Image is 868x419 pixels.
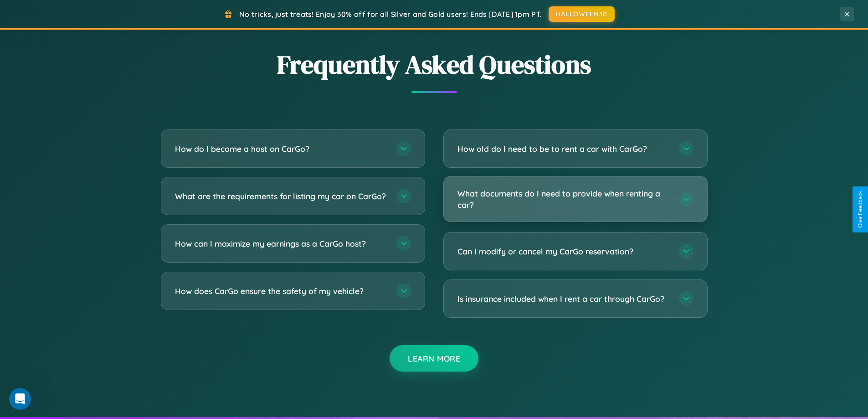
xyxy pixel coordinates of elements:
[457,143,670,155] h3: How old do I need to be to rent a car with CarGo?
[549,6,615,22] button: HALLOWEEN30
[457,293,670,305] h3: Is insurance included when I rent a car through CarGo?
[857,191,863,228] div: Give Feedback
[175,238,387,249] h3: How can I maximize my earnings as a CarGo host?
[161,47,708,82] h2: Frequently Asked Questions
[457,188,670,210] h3: What documents do I need to provide when renting a car?
[175,143,387,155] h3: How do I become a host on CarGo?
[175,285,387,297] h3: How does CarGo ensure the safety of my vehicle?
[175,191,387,202] h3: What are the requirements for listing my car on CarGo?
[239,10,542,19] span: No tricks, just treats! Enjoy 30% off for all Silver and Gold users! Ends [DATE] 1pm PT.
[457,246,670,257] h3: Can I modify or cancel my CarGo reservation?
[390,345,478,372] button: Learn More
[9,388,31,410] iframe: Intercom live chat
